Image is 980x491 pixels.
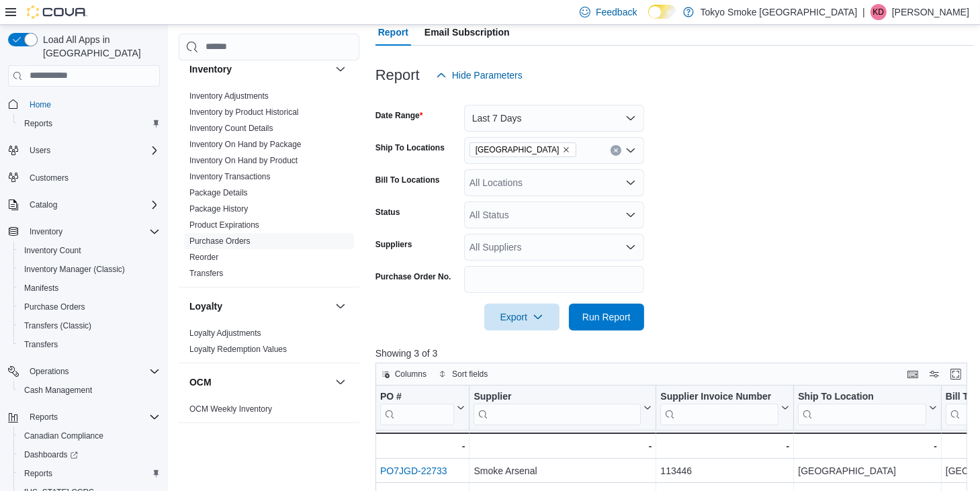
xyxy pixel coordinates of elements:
span: Manifests [19,280,160,296]
p: Tokyo Smoke [GEOGRAPHIC_DATA] [701,4,858,20]
div: Ship To Location [798,390,926,425]
a: Loyalty Adjustments [189,328,261,338]
a: Reports [19,465,58,482]
span: Inventory Transactions [189,171,271,182]
span: Inventory [30,226,62,237]
a: Package History [189,204,248,214]
div: Smoke Arsenal [474,463,652,479]
button: Reports [3,408,165,427]
button: Transfers [13,335,165,354]
button: Loyalty [189,300,330,313]
button: Inventory [189,62,330,76]
button: Inventory Manager (Classic) [13,260,165,279]
div: [GEOGRAPHIC_DATA] [798,463,937,479]
button: Inventory [332,61,349,77]
label: Date Range [375,110,423,121]
button: Cash Management [13,381,165,400]
div: - [798,438,937,454]
a: Inventory Adjustments [189,91,269,101]
button: Reports [13,464,165,483]
span: Sort fields [452,369,488,380]
button: Operations [3,362,165,381]
button: Inventory [3,222,165,241]
button: Reports [24,409,63,425]
img: Cova [27,5,87,19]
label: Suppliers [375,239,412,250]
a: Package Details [189,188,248,197]
span: Home [24,96,160,113]
p: [PERSON_NAME] [892,4,969,20]
div: 113446 [660,463,789,479]
span: Inventory On Hand by Product [189,155,298,166]
button: Canadian Compliance [13,427,165,445]
button: Catalog [24,197,62,213]
div: - [474,438,652,454]
a: Canadian Compliance [19,428,109,444]
span: Reports [19,465,160,482]
span: Catalog [30,199,57,210]
button: Inventory [24,224,68,240]
div: Supplier [474,390,641,425]
a: Inventory by Product Historical [189,107,299,117]
span: Transfers (Classic) [24,320,91,331]
a: Inventory On Hand by Product [189,156,298,165]
div: Loyalty [179,325,359,363]
button: Last 7 Days [464,105,644,132]
button: Keyboard shortcuts [905,366,921,382]
span: Purchase Orders [189,236,251,247]
a: Inventory Transactions [189,172,271,181]
span: Reports [24,118,52,129]
span: Inventory Count [24,245,81,256]
span: Reorder [189,252,218,263]
div: Supplier Invoice Number [660,390,778,403]
h3: Report [375,67,420,83]
span: Inventory by Product Historical [189,107,299,118]
button: Remove Winnipeg Dominion Centre from selection in this group [562,146,570,154]
button: OCM [189,375,330,389]
button: Users [24,142,56,159]
a: Transfers [19,337,63,353]
h3: OCM [189,375,212,389]
span: Purchase Orders [24,302,85,312]
span: Inventory On Hand by Package [189,139,302,150]
button: Display options [926,366,942,382]
span: KD [873,4,885,20]
button: Open list of options [625,242,636,253]
span: Manifests [24,283,58,294]
span: Inventory Count Details [189,123,273,134]
button: Ship To Location [798,390,937,425]
span: Winnipeg Dominion Centre [470,142,576,157]
span: Hide Parameters [452,69,523,82]
span: Feedback [596,5,637,19]
button: Manifests [13,279,165,298]
div: Supplier Invoice Number [660,390,778,425]
button: Run Report [569,304,644,330]
button: Operations [24,363,75,380]
span: Run Report [582,310,631,324]
a: Inventory Count Details [189,124,273,133]
span: Purchase Orders [19,299,160,315]
a: Transfers (Classic) [19,318,97,334]
span: Loyalty Adjustments [189,328,261,339]
span: Inventory Count [19,242,160,259]
span: Report [378,19,408,46]
a: Product Expirations [189,220,259,230]
span: OCM Weekly Inventory [189,404,272,414]
a: Inventory Count [19,242,87,259]
span: Package Details [189,187,248,198]
a: Purchase Orders [19,299,91,315]
span: Reports [30,412,58,422]
span: [GEOGRAPHIC_DATA] [476,143,560,157]
button: Open list of options [625,177,636,188]
a: Inventory On Hand by Package [189,140,302,149]
a: Dashboards [13,445,165,464]
button: Open list of options [625,210,636,220]
button: OCM [332,374,349,390]
a: Loyalty Redemption Values [189,345,287,354]
a: Purchase Orders [189,236,251,246]
a: Customers [24,170,74,186]
p: Showing 3 of 3 [375,347,974,360]
span: Loyalty Redemption Values [189,344,287,355]
span: Export [492,304,551,330]
span: Home [30,99,51,110]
